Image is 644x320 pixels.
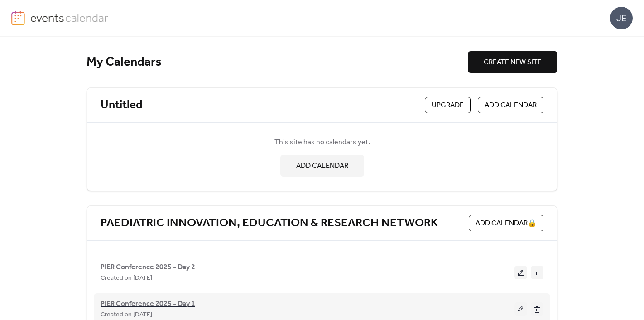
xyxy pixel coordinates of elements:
span: Created on [DATE] [101,273,152,284]
button: ADD CALENDAR [280,155,364,177]
a: PIER Conference 2025 - Day 1 [101,301,195,307]
img: logo-type [30,11,109,24]
button: CREATE NEW SITE [468,51,557,73]
span: PIER Conference 2025 - Day 1 [101,299,195,310]
a: PIER Conference 2025 - Day 2 [101,265,195,270]
a: PAEDIATRIC INNOVATION, EDUCATION & RESEARCH NETWORK [101,216,438,231]
span: PIER Conference 2025 - Day 2 [101,262,195,273]
div: My Calendars [87,54,468,70]
button: ADD CALENDAR [478,97,543,113]
span: Upgrade [432,100,464,111]
div: JE [610,7,633,29]
button: Upgrade [425,97,471,113]
span: ADD CALENDAR [485,100,537,111]
img: logo [11,11,25,25]
span: CREATE NEW SITE [484,57,542,68]
span: This site has no calendars yet. [274,137,370,148]
a: Untitled [101,98,142,113]
span: ADD CALENDAR [296,161,348,172]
